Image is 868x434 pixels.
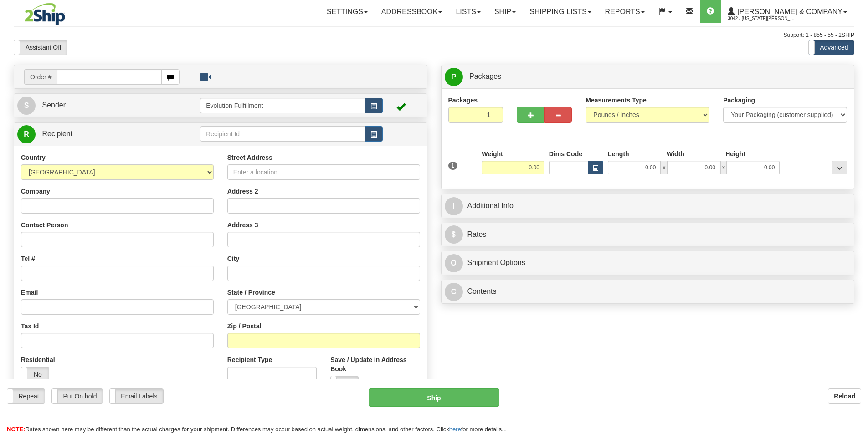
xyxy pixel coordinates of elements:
label: Weight [482,149,503,158]
label: No [21,367,49,382]
a: R Recipient [17,125,180,143]
a: Ship [488,0,523,23]
button: Ship [369,388,499,407]
span: [PERSON_NAME] & Company [735,8,842,15]
label: Zip / Postal [227,322,262,331]
label: Company [21,187,50,196]
label: Email [21,288,38,297]
span: S [17,97,36,115]
label: Packages [448,96,478,105]
label: Length [608,149,629,158]
label: Tax Id [21,322,39,331]
span: Recipient [42,130,72,138]
label: Dims Code [549,149,582,158]
span: x [661,161,667,174]
a: OShipment Options [445,254,851,272]
span: Sender [42,101,66,109]
label: Street Address [227,153,272,162]
img: logo3042.jpg [14,2,76,26]
span: O [445,254,463,272]
a: Shipping lists [523,0,598,23]
a: Lists [449,0,487,23]
label: Put On hold [52,389,103,403]
span: NOTE: [7,426,25,433]
a: CContents [445,282,851,301]
label: Width [667,149,684,158]
a: S Sender [17,96,200,115]
label: State / Province [227,288,275,297]
label: Address 3 [227,220,258,230]
b: Reload [834,393,855,400]
span: P [445,68,463,86]
a: Addressbook [375,0,449,23]
a: Reports [598,0,652,23]
label: Country [21,153,46,162]
label: Residential [21,355,55,364]
label: Email Labels [110,389,163,403]
label: Recipient Type [227,355,272,364]
label: Height [725,149,745,158]
span: Packages [469,72,501,80]
span: x [720,161,727,174]
span: 3042 / [US_STATE][PERSON_NAME] [728,14,796,23]
a: IAdditional Info [445,197,851,215]
a: Settings [320,0,375,23]
a: $Rates [445,225,851,244]
a: P Packages [445,67,851,86]
input: Recipient Id [200,126,365,142]
label: Tel # [21,254,35,263]
a: [PERSON_NAME] & Company 3042 / [US_STATE][PERSON_NAME] [721,0,854,23]
a: here [449,426,461,433]
label: Packaging [723,96,755,105]
label: Save / Update in Address Book [330,355,420,373]
label: Assistant Off [14,40,67,55]
label: Address 2 [227,187,258,196]
input: Sender Id [200,98,365,113]
span: 1 [448,162,458,170]
span: I [445,197,463,215]
label: No [331,376,358,391]
span: R [17,125,36,143]
div: Support: 1 - 855 - 55 - 2SHIP [14,31,854,39]
label: Measurements Type [586,96,647,105]
iframe: chat widget [847,170,867,263]
label: Contact Person [21,220,68,230]
span: Order # [24,69,57,85]
label: Advanced [809,40,854,55]
button: Reload [828,388,861,404]
label: City [227,254,239,263]
span: $ [445,225,463,244]
span: C [445,283,463,301]
div: ... [832,161,847,174]
label: Repeat [7,389,45,403]
input: Enter a location [227,164,420,180]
